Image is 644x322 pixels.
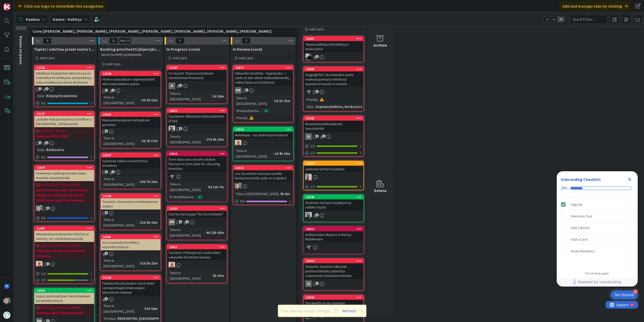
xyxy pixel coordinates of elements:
div: Onboarding Checklist [561,176,601,182]
div: 22513 [304,227,363,231]
div: Add a Board [571,225,589,231]
span: Support [11,1,23,7]
img: Visit kanbanzone.com [3,3,10,10]
span: [DATE] By [PERSON_NAME]... [41,182,82,187]
div: StagingPilot: Tavoitteiden luonti vuokrasopimusta tehdessä tarjouksen kautta ei onnistu [304,71,363,87]
div: 5d 2h 37m [140,138,159,144]
div: 22127Laskulle mukaan lisätietoa (Strålfors / [GEOGRAPHIC_DATA] kautta) [34,111,94,127]
div: 22220 [169,207,227,210]
span: : [138,179,139,184]
div: form-data uses unsafe random function in form-data for choosing boundary [167,156,227,172]
span: 2 [38,87,42,90]
div: 5h 8m [279,191,291,197]
div: JL [304,133,363,140]
div: Osio [305,104,314,109]
span: : [247,115,248,121]
div: 22627 [233,65,293,70]
span: 2 [316,90,319,93]
div: Sign Up [571,201,582,207]
div: 20% [561,186,568,191]
div: Time in [GEOGRAPHIC_DATA] [102,258,138,269]
div: Tuotanto: Pudasjärven vuokratalot vakuuden käsittelyn korjaus [167,249,227,260]
span: Kanban [26,16,40,22]
div: 1d 4h 19m [273,151,292,156]
div: PH [169,219,175,225]
span: 1 / 1 [41,271,46,276]
div: 22590 [101,71,160,76]
div: Checklist items [557,197,638,268]
span: : [262,108,263,113]
a: 20392Laskutusryhmän kirjanpitoHJ1/1 [303,161,364,190]
div: Time in [GEOGRAPHIC_DATA] [169,134,204,145]
div: 22192 [34,65,94,70]
div: Time in [GEOGRAPHIC_DATA] [169,181,206,193]
div: Footer [557,277,638,287]
a: 22497Tarjoussähköpostin kielisyys Vuokra/ASOKM [303,36,364,62]
div: JL [169,83,175,89]
div: 20339Aspan automaattinen tiedottaminen havaintokorteista [34,288,94,304]
div: Authorization Bypass in Next.js Middleware [304,231,363,242]
div: 22611Tuotanto: Pudasjärven vuokratalot vakuuden käsittelyn korjaus [167,245,227,260]
div: 30d 7h 21m [139,179,159,184]
div: 21467 [37,227,94,230]
div: 22611 [167,245,227,249]
img: MK [169,262,175,269]
span: 2 [316,55,319,58]
img: VP [36,205,43,212]
img: MK [235,140,241,146]
div: 20815 [233,166,293,170]
div: Tuotanto: Huoneiston muokkaaminen soluksi [101,198,160,210]
span: Add Card... [239,56,255,60]
div: 22220 [167,206,227,211]
div: LM [304,89,363,95]
div: Time in [GEOGRAPHIC_DATA] [235,95,272,106]
div: 4d 22h 41m [205,230,225,235]
div: Checklist Container [557,171,638,287]
div: 1/1 [304,150,363,156]
div: Time in [GEOGRAPHIC_DATA] [235,191,278,197]
span: 2 [105,89,108,92]
div: Laskulle mukaan lisätietoa (Strålfors / [GEOGRAPHIC_DATA] kautta) [34,116,94,127]
b: tupla kortille 17918 [36,134,93,139]
div: 22552 [236,128,293,131]
div: 20815Luo tavoitteet massana usealle kiinteistöyhtiölle joilla eri eräpäivä [233,166,293,181]
div: 21188 [101,275,160,280]
div: Add a Board is incomplete. [559,222,636,233]
a: 21287Y:n myynti: Tarjousvastauksen muuttaminen KennostaJLTime in [GEOGRAPHIC_DATA]:3d 29m [167,65,227,104]
div: 22512form-data uses unsafe random function in form-data for choosing boundary [167,151,227,172]
div: JH [167,126,227,132]
div: Time in [GEOGRAPHIC_DATA] [169,270,211,281]
span: 3 [245,88,248,92]
a: 22037Saatavaa vaikka reskontrassa ennakkoaTime in [GEOGRAPHIC_DATA]:30d 7h 21m [100,153,161,189]
div: 22010 [306,259,363,263]
div: Close Checklist [626,175,634,183]
span: 1 [105,252,108,255]
span: Add Card... [173,56,189,60]
div: 21287Y:n myynti: Tarjousvastauksen muuttaminen Kennosta [167,65,227,81]
a: 22596StagingPilot: Tavoitteiden luonti vuokrasopimusta tehdessä tarjouksen kautta ei onnistuLMPri... [303,66,364,111]
div: 21188Palautus/hyvityslaskun viesti tulee vastaanottajien/maksulajien lukumäärän mukaan [101,275,160,296]
div: 21625 [304,116,363,121]
a: 22192huhtikuun kirjanpidon aineistossa on virheellisesti alvillisena autopaikkoja, jotka maalikuu... [34,65,95,107]
div: VP [34,205,94,212]
div: 1/1 [304,143,363,149]
div: 21590Tuotanto: Huoneiston muokkaaminen soluksi [101,194,160,210]
div: HJ [304,174,363,180]
div: Luo tavoitteet massana usealle kiinteistöyhtiölle joilla eri eräpäivä [233,170,293,181]
span: 1 [112,89,115,92]
div: 21188 [103,276,160,279]
span: 1 [105,129,108,133]
div: 22010Tuotanto: Asunnot-näkymän postiosoitehaku palauttaa sopimusten laskutusosoitteita [304,259,363,279]
div: 0/3 [233,198,293,204]
div: Aso-sopimuksen indeksi käyttöliittymässä [101,239,160,250]
span: 1 / 1 [310,143,315,149]
span: 1 / 1 [310,184,315,189]
img: LM [305,244,312,251]
div: 20011 [167,108,227,113]
div: 0/1 [34,100,94,106]
div: 22037Saatavaa vaikka reskontrassa ennakkoa [101,153,160,169]
input: Quick Filter... [570,15,608,24]
span: : [138,260,139,266]
div: Time in [GEOGRAPHIC_DATA] [169,227,204,238]
a: 22051Aso-sopimuksen indeksi käyttöliittymässäTime in [GEOGRAPHIC_DATA]:31d 5h 23m [100,234,161,271]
